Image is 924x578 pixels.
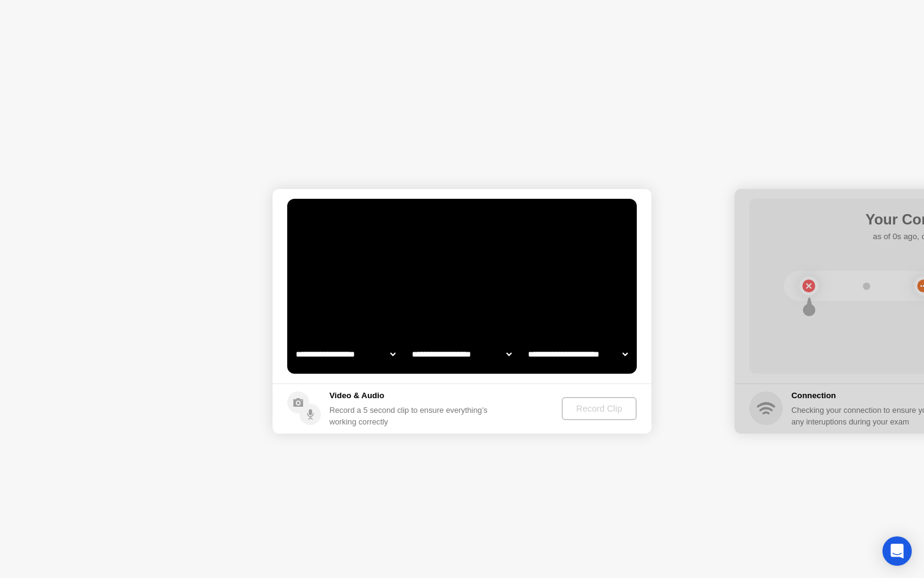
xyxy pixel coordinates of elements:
[566,404,632,413] div: Record Clip
[409,342,514,366] select: Available speakers
[562,397,637,420] button: Record Clip
[329,404,493,428] div: Record a 5 second clip to ensure everything’s working correctly
[329,390,493,402] h5: Video & Audio
[882,536,912,566] div: Open Intercom Messenger
[293,342,398,366] select: Available cameras
[526,342,630,366] select: Available microphones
